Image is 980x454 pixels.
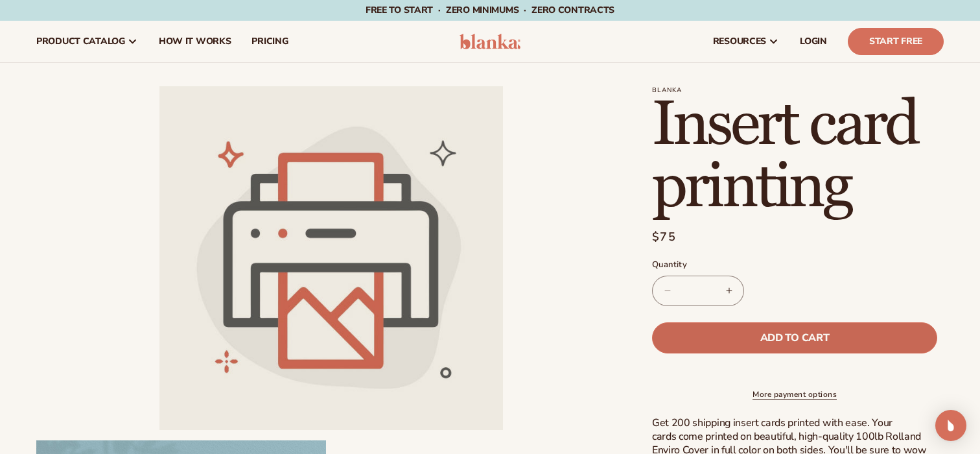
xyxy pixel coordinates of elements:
span: product catalog [36,36,125,47]
span: $75 [652,228,676,246]
span: pricing [251,36,288,47]
span: Add to cart [760,333,829,343]
div: Open Intercom Messenger [935,410,966,441]
img: logo [460,34,521,49]
span: How It Works [159,36,231,47]
p: Blanka [652,86,944,94]
button: Add to cart [652,322,937,353]
a: pricing [241,21,298,62]
a: Start Free [848,28,944,55]
a: LOGIN [789,21,837,62]
a: resources [703,21,789,62]
h1: Insert card printing [652,94,944,219]
span: Free to start · ZERO minimums · ZERO contracts [366,4,614,16]
a: How It Works [148,21,242,62]
span: LOGIN [800,36,827,47]
label: Quantity [652,259,937,272]
span: resources [713,36,766,47]
a: product catalog [26,21,148,62]
a: More payment options [652,388,937,400]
